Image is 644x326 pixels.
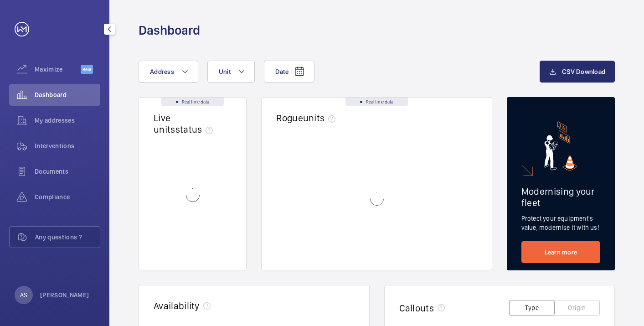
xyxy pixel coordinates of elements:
[20,290,27,300] p: AS
[544,121,577,171] img: marketing-card.svg
[175,124,217,135] span: status
[399,302,434,314] h2: Callouts
[219,68,231,75] span: Unit
[303,112,340,124] span: units
[540,61,615,83] button: CSV Download
[161,98,224,106] div: Real time data
[35,167,100,176] span: Documents
[276,112,339,124] h2: Rogue
[35,65,81,74] span: Maximize
[207,61,255,83] button: Unit
[35,192,100,202] span: Compliance
[139,22,200,39] h1: Dashboard
[139,61,198,83] button: Address
[154,300,200,311] h2: Availability
[562,68,605,75] span: CSV Download
[264,61,314,83] button: Date
[154,112,216,135] h2: Live units
[35,90,100,99] span: Dashboard
[35,233,100,242] span: Any questions ?
[521,186,600,208] h2: Modernising your fleet
[521,214,600,232] p: Protect your equipment's value, modernise it with us!
[35,116,100,125] span: My addresses
[509,300,555,316] button: Type
[554,300,600,316] button: Origin
[35,141,100,150] span: Interventions
[81,65,93,74] span: Beta
[275,68,289,75] span: Date
[40,290,89,300] p: [PERSON_NAME]
[345,98,408,106] div: Real time data
[521,241,600,263] a: Learn more
[150,68,174,75] span: Address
